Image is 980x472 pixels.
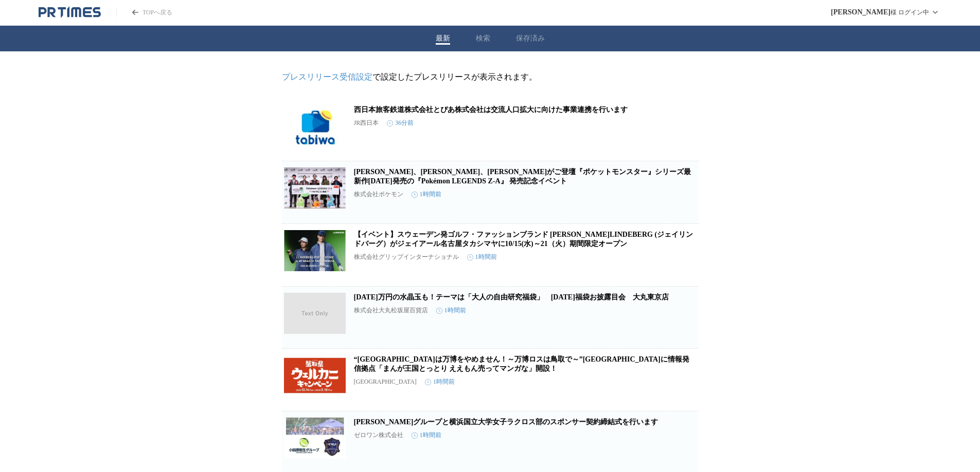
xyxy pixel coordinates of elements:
a: [DATE]万円の水晶玉も！テーマは「大人の自由研究福袋」 [DATE]福袋お披露目会 大丸東京店 [354,293,669,301]
span: [PERSON_NAME] [831,8,890,16]
a: プレスリリース受信設定 [282,72,372,81]
a: 【イベント】スウェーデン発ゴルフ・ファッションブランド [PERSON_NAME]LINDEBERG (ジェイリンドバーグ）がジェイアール名古屋タカシマヤに10/15(水)～21（火）期間限定オープン [354,231,693,248]
img: 西日本旅客鉄道株式会社とぴあ株式会社は交流人口拡大に向けた事業連携を行います [284,105,346,146]
p: 株式会社ポケモン [354,190,403,199]
time: 1時間前 [412,431,441,440]
img: 小田原衛生グループと横浜国立大学女子ラクロス部のスポンサー契約締結式を行います [284,418,346,459]
time: 1時間前 [467,253,497,261]
time: 1時間前 [425,377,455,386]
p: ゼロワン株式会社 [354,431,403,440]
p: [GEOGRAPHIC_DATA] [354,378,417,386]
time: 1時間前 [436,306,466,315]
img: 吉沢亮さん、池田エライザさん、オズワルドさんがご登壇『ポケットモンスター』シリーズ最新作10月16日発売の『Pokémon LEGENDS Z-A』 発売記念イベント [284,167,346,209]
img: ２０２６万円の水晶玉も！テーマは「大人の自由研究福袋」 ２０２６年福袋お披露目会 大丸東京店 [284,293,346,334]
a: [PERSON_NAME]グループと横浜国立大学女子ラクロス部のスポンサー契約締結式を行います [354,418,658,426]
a: [PERSON_NAME]、[PERSON_NAME]、[PERSON_NAME]がご登壇『ポケットモンスター』シリーズ最新作[DATE]発売の『Pokémon LEGENDS Z-A』 発売記... [354,168,691,185]
a: 西日本旅客鉄道株式会社とぴあ株式会社は交流人口拡大に向けた事業連携を行います [354,106,628,114]
p: で設定したプレスリリースが表示されます。 [282,72,699,83]
p: 株式会社大丸松坂屋百貨店 [354,306,428,315]
a: PR TIMESのトップページはこちら [39,6,101,18]
p: 株式会社グリップインターナショナル [354,253,459,261]
p: JR西日本 [354,119,379,127]
button: 保存済み [516,34,545,43]
a: “[GEOGRAPHIC_DATA]は万博をやめません！～万博ロスは鳥取で～”[GEOGRAPHIC_DATA]に情報発信拠点「まんが王国とっとり ええもん売ってマンガな」開設！ [354,355,689,372]
img: “鳥取県は万博をやめません！～万博ロスは鳥取で～”リーベルホテル大阪内に情報発信拠点「まんが王国とっとり ええもん売ってマンガな」開設！ [284,355,346,396]
time: 1時間前 [412,190,441,199]
button: 最新 [436,34,450,43]
time: 36分前 [387,119,414,127]
img: 【イベント】スウェーデン発ゴルフ・ファッションブランド J.LINDEBERG (ジェイリンドバーグ）がジェイアール名古屋タカシマヤに10/15(水)～21（火）期間限定オープン [284,230,346,271]
button: 検索 [476,34,490,43]
a: PR TIMESのトップページはこちら [116,8,172,17]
